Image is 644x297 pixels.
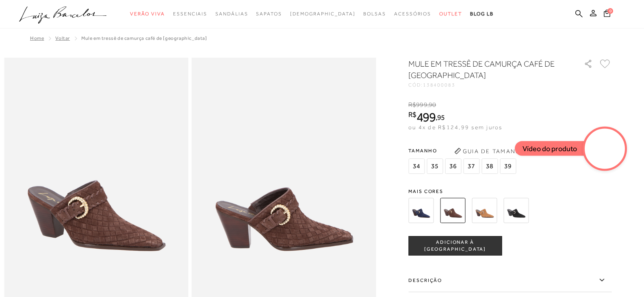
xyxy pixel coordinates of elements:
a: noSubCategoriesText [256,7,282,22]
span: 35 [427,158,443,174]
button: ADICIONAR À [GEOGRAPHIC_DATA] [408,236,502,256]
div: Vídeo do produto [515,141,585,156]
img: MULE EM TRESSÊ DE CAMURÇA AZUL NAVAL DE SALTO MÉDIO [408,198,434,223]
span: ADICIONAR À [GEOGRAPHIC_DATA] [409,239,501,253]
img: MULE EM TRESSÊ DE CAMURÇA CARAMELO DE SALTO MÉDIO [472,198,497,223]
span: Sapatos [256,11,282,17]
span: BLOG LB [470,11,494,17]
span: Bolsas [363,11,386,17]
span: Essenciais [173,11,207,17]
span: MULE EM TRESSÊ DE CAMURÇA CAFÉ DE [GEOGRAPHIC_DATA] [81,35,207,41]
span: 38 [481,158,498,174]
i: , [427,101,436,108]
a: Home [30,35,44,41]
span: 34 [408,158,425,174]
a: noSubCategoriesText [439,7,462,22]
span: 138400083 [423,82,455,88]
a: noSubCategoriesText [130,7,165,22]
span: 90 [429,101,436,108]
span: 37 [463,158,479,174]
i: R$ [408,101,416,108]
a: noSubCategoriesText [363,7,386,22]
span: Mais cores [408,189,611,194]
span: 39 [500,158,516,174]
div: CÓD: [408,82,571,87]
a: noSubCategoriesText [290,7,356,22]
span: 999 [416,101,427,108]
a: Voltar [55,35,70,41]
a: noSubCategoriesText [394,7,431,22]
span: 95 [437,113,445,121]
span: ou 4x de R$124,99 sem juros [408,124,502,130]
span: 36 [445,158,461,174]
a: noSubCategoriesText [173,7,207,22]
img: MULE EM TRESSÊ DE CAMURÇA PRETO DE SALTO MÉDIO [503,198,529,223]
i: , [436,114,445,121]
h1: MULE EM TRESSÊ DE CAMURÇA CAFÉ DE [GEOGRAPHIC_DATA] [408,58,561,81]
button: Guia de Tamanhos [451,145,533,158]
span: Verão Viva [130,11,165,17]
span: Acessórios [394,11,431,17]
span: Sandálias [215,11,248,17]
a: noSubCategoriesText [215,7,248,22]
span: 499 [416,110,436,124]
i: R$ [408,111,416,118]
img: MULE EM TRESSÊ DE CAMURÇA CAFÉ DE SALTO MÉDIO [440,198,465,223]
label: Descrição [408,269,611,292]
span: 0 [607,8,613,14]
span: Outlet [439,11,462,17]
span: Tamanho [408,145,518,157]
a: BLOG LB [470,7,494,22]
span: [DEMOGRAPHIC_DATA] [290,11,356,17]
button: 0 [601,9,613,20]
